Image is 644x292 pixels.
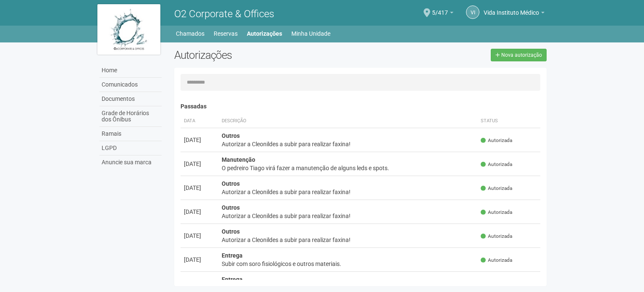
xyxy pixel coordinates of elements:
[481,137,512,144] span: Autorizada
[501,52,542,58] span: Nova autorização
[491,49,547,61] a: Nova autorização
[222,132,240,139] strong: Outros
[222,188,474,196] div: Autorizar a Cleonildes a subir para realizar faxina!
[99,92,162,106] a: Documentos
[99,155,162,169] a: Anuncie sua marca
[222,204,240,211] strong: Outros
[481,185,512,192] span: Autorizada
[184,136,215,144] div: [DATE]
[218,114,477,128] th: Descrição
[222,140,474,148] div: Autorizar a Cleonildes a subir para realizar faxina!
[99,141,162,155] a: LGPD
[97,4,160,55] img: logo.jpg
[222,276,243,283] strong: Entrega
[176,28,204,39] a: Chamados
[481,209,512,216] span: Autorizada
[184,279,215,288] div: [DATE]
[181,114,218,128] th: Data
[99,127,162,141] a: Ramais
[484,11,545,17] a: Vida Instituto Médico
[99,78,162,92] a: Comunicados
[484,1,539,16] span: Vida Instituto Médico
[222,212,474,220] div: Autorizar a Cleonildes a subir para realizar faxina!
[481,233,512,240] span: Autorizada
[432,1,448,16] span: 5/417
[222,164,474,172] div: O pedreiro Tiago virá fazer a manutenção de alguns leds e spots.
[222,252,243,259] strong: Entrega
[184,255,215,264] div: [DATE]
[214,28,238,39] a: Reservas
[174,8,274,20] span: O2 Corporate & Offices
[481,257,512,264] span: Autorizada
[222,260,474,268] div: Subir com soro fisiológicos e outros materiais.
[99,106,162,127] a: Grade de Horários dos Ônibus
[184,160,215,168] div: [DATE]
[291,28,330,39] a: Minha Unidade
[184,184,215,192] div: [DATE]
[222,236,474,244] div: Autorizar a Cleonildes a subir para realizar faxina!
[184,208,215,216] div: [DATE]
[174,49,354,61] h2: Autorizações
[247,28,282,39] a: Autorizações
[184,231,215,240] div: [DATE]
[466,5,479,19] a: VI
[222,156,255,163] strong: Manutenção
[99,63,162,78] a: Home
[222,228,240,235] strong: Outros
[181,103,540,110] h4: Passadas
[477,114,540,128] th: Status
[481,161,512,168] span: Autorizada
[222,180,240,187] strong: Outros
[432,11,453,17] a: 5/417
